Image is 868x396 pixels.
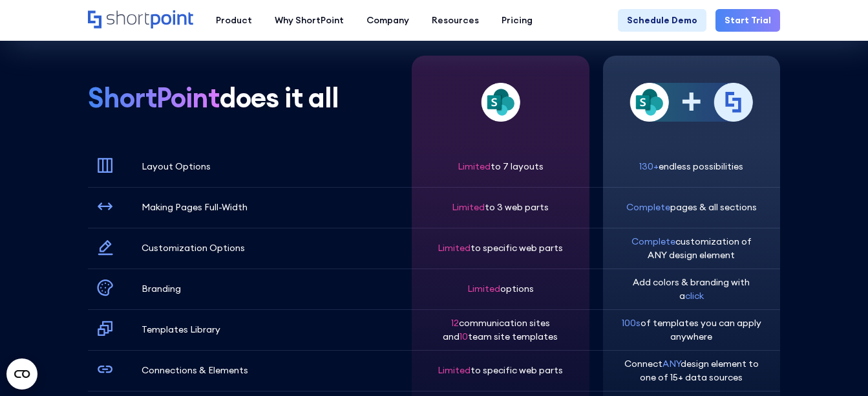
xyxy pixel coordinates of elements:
a: Resources [420,9,490,32]
span: Complete [631,236,675,247]
div: Product [216,14,252,27]
span: Limited [458,160,491,172]
p: to 3 web parts [452,201,549,214]
p: pages & all sections [626,201,757,214]
span: Limited [452,201,485,213]
p: Templates Library [142,323,220,336]
a: Company [355,9,420,32]
span: Limited [438,242,471,254]
span: ShortPoint [88,83,220,113]
span: 10 [460,331,468,342]
a: Pricing [490,9,544,32]
p: to 7 layouts [458,160,544,173]
a: Why ShortPoint [263,9,355,32]
p: Branding [142,282,181,296]
p: endless possibilities [639,160,743,173]
a: Start Trial [715,9,780,32]
p: Add colors & branding with a [621,276,762,303]
span: Complete [626,201,670,213]
span: 130+ [639,160,659,172]
p: Making Pages Full-Width [142,201,248,214]
p: Customization Options [142,241,245,255]
span: Limited [467,283,500,294]
span: 100s [622,317,640,329]
p: Connections & Elements [142,364,248,377]
div: Why ShortPoint [275,14,344,27]
button: Open CMP widget [6,358,37,390]
p: communication sites and team site templates [430,316,571,344]
a: Product [204,9,263,32]
a: Home [88,10,193,30]
p: of templates you can apply anywhere [621,316,762,344]
iframe: Chat Widget [635,246,868,396]
p: options [467,282,534,296]
a: Schedule Demo [618,9,706,32]
div: Company [366,14,409,27]
p: to specific web parts [438,364,563,377]
p: Connect design element to one of 15+ data sources [621,357,762,384]
h2: does it all [88,83,398,113]
div: Resources [432,14,479,27]
p: to specific web parts [438,241,563,255]
span: 12 [451,317,459,329]
div: Pricing [502,14,533,27]
span: Limited [438,364,471,376]
p: Layout Options [142,160,211,173]
p: customization of ANY design element [621,235,762,262]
